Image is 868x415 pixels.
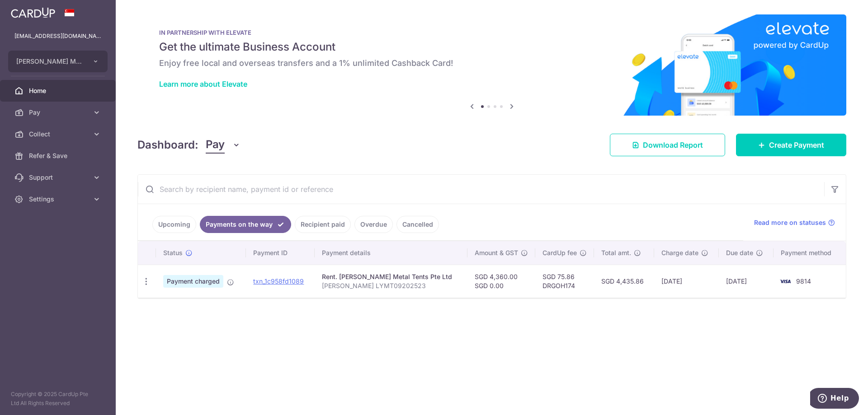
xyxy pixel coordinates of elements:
[29,86,89,95] span: Home
[159,29,825,36] p: IN PARTNERSHIP WITH ELEVATE
[322,281,460,290] p: [PERSON_NAME] LYMT09202523
[29,173,89,182] span: Support
[163,248,183,257] span: Status
[29,151,89,160] span: Refer & Save
[163,275,223,288] span: Payment charged
[654,265,719,298] td: [DATE]
[726,248,753,257] span: Due date
[736,134,846,156] a: Create Payment
[661,248,698,257] span: Charge date
[776,276,794,287] img: Bank Card
[754,218,835,227] a: Read more on statuses
[152,216,196,233] a: Upcoming
[754,218,826,227] span: Read more on statuses
[322,272,460,281] div: Rent. [PERSON_NAME] Metal Tents Pte Ltd
[253,277,304,285] a: txn_1c958fd1089
[542,248,577,257] span: CardUp fee
[467,265,535,298] td: SGD 4,360.00 SGD 0.00
[11,7,55,18] img: CardUp
[29,195,89,204] span: Settings
[8,51,108,72] button: [PERSON_NAME] MANAGEMENT CONSULTANCY (S) PTE. LTD.
[354,216,393,233] a: Overdue
[535,265,594,298] td: SGD 75.86 DRGOH174
[137,137,198,153] h4: Dashboard:
[475,248,518,257] span: Amount & GST
[16,57,83,66] span: [PERSON_NAME] MANAGEMENT CONSULTANCY (S) PTE. LTD.
[769,140,824,150] span: Create Payment
[719,265,773,298] td: [DATE]
[138,175,824,204] input: Search by recipient name, payment id or reference
[206,136,241,154] button: Pay
[159,79,247,89] a: Learn more about Elevate
[14,32,101,41] p: [EMAIL_ADDRESS][DOMAIN_NAME]
[601,248,631,257] span: Total amt.
[295,216,351,233] a: Recipient paid
[200,216,291,233] a: Payments on the way
[643,140,703,150] span: Download Report
[137,14,846,116] img: Renovation banner
[315,241,467,265] th: Payment details
[206,136,225,154] span: Pay
[610,134,725,156] a: Download Report
[159,58,825,69] h6: Enjoy free local and overseas transfers and a 1% unlimited Cashback Card!
[796,277,811,285] span: 9814
[396,216,439,233] a: Cancelled
[159,40,825,54] h5: Get the ultimate Business Account
[594,265,654,298] td: SGD 4,435.86
[774,241,846,265] th: Payment method
[29,130,89,139] span: Collect
[29,108,89,117] span: Pay
[246,241,315,265] th: Payment ID
[810,388,859,410] iframe: Opens a widget where you can find more information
